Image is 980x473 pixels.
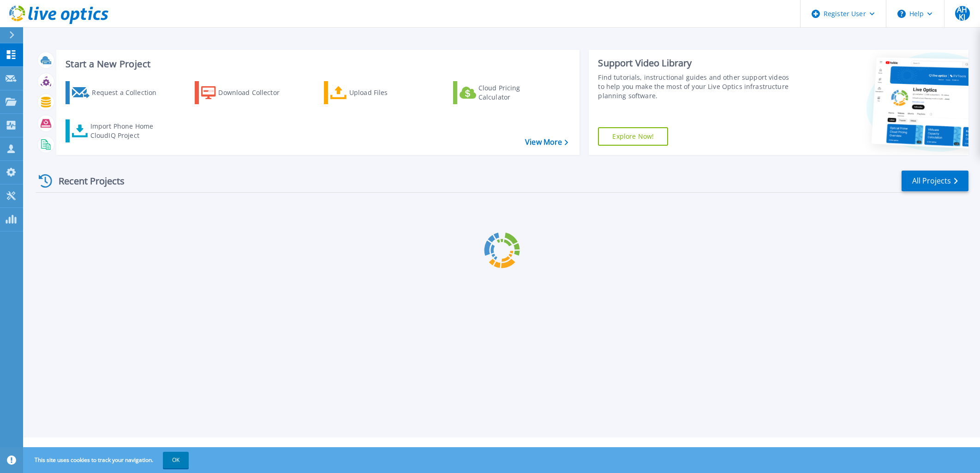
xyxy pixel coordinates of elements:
[324,81,427,104] a: Upload Files
[66,81,168,104] a: Request a Collection
[92,83,166,102] div: Request a Collection
[163,452,189,468] button: OK
[453,81,556,104] a: Cloud Pricing Calculator
[195,81,298,104] a: Download Collector
[598,127,668,146] a: Explore Now!
[349,83,423,102] div: Upload Files
[598,57,793,69] div: Support Video Library
[218,83,292,102] div: Download Collector
[90,122,162,140] div: Import Phone Home CloudIQ Project
[598,73,793,101] div: Find tutorials, instructional guides and other support videos to help you make the most of your L...
[478,83,552,102] div: Cloud Pricing Calculator
[902,171,968,191] a: All Projects
[525,138,568,147] a: View More
[66,59,568,69] h3: Start a New Project
[25,452,189,468] span: This site uses cookies to track your navigation.
[36,170,137,192] div: Recent Projects
[955,6,970,21] span: AHKJ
